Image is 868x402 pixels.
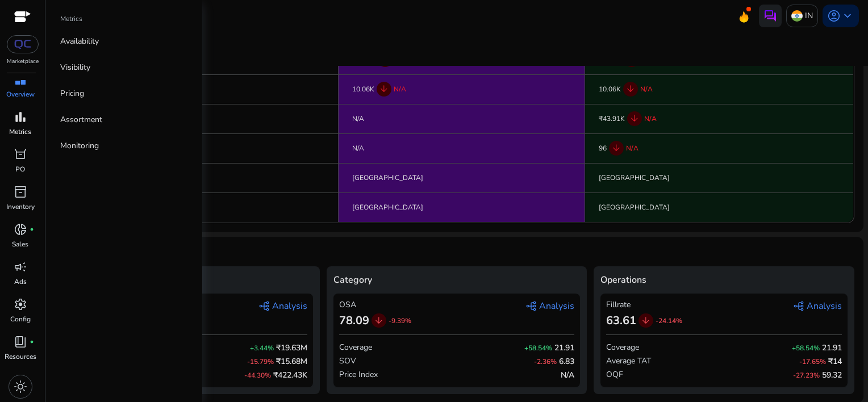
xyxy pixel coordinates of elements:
span: -9.39% [389,316,411,325]
p: Visibility [60,61,90,73]
img: QC-logo.svg [12,40,33,49]
span: ₹19.63M [276,342,307,353]
p: Pricing [60,87,84,99]
span: N/A [561,370,574,380]
span: arrow_downward [641,316,651,326]
p: Overview [6,89,35,99]
span: fiber_manual_record [30,340,34,344]
span: Category [333,273,372,287]
span: -24.14% [656,316,682,325]
span: graph_2 [525,300,537,312]
span: arrow_downward [379,84,389,94]
p: Availability [60,35,99,47]
span: arrow_downward [611,143,621,153]
p: Metrics [60,14,82,24]
div: OSA [339,299,411,311]
span: Coverage [339,342,372,353]
span: -27.23% [793,371,820,380]
span: 59.32 [822,370,842,380]
span: 6.83 [559,356,574,367]
div: 10.06K [599,82,840,97]
span: Average TAT [606,355,651,367]
span: settings [14,298,27,311]
span: +58.54% [792,344,820,353]
span: 78.09 [339,313,369,329]
span: graph_2 [258,300,270,312]
span: Operations [600,273,646,287]
p: Assortment [60,114,102,125]
div: N/A [352,113,571,125]
span: 21.91 [822,342,842,353]
span: Price Index [339,369,378,380]
span: -2.36% [534,357,557,366]
div: Fillrate [606,299,682,311]
span: N/A [394,85,406,94]
span: graph_2 [793,300,804,312]
span: account_circle [827,9,841,23]
span: SOV [339,355,356,367]
span: campaign [14,260,27,274]
span: ₹422.43K [273,370,307,380]
span: arrow_downward [374,316,384,326]
p: Marketplace [7,57,39,66]
div: [GEOGRAPHIC_DATA] [599,172,840,184]
span: Analysis [258,299,307,313]
div: [GEOGRAPHIC_DATA] [599,202,840,213]
span: N/A [626,144,639,153]
span: 21.91 [554,342,574,353]
p: Monitoring [60,140,99,152]
span: ₹14 [828,356,842,367]
div: 96 [599,141,840,156]
span: -17.65% [799,357,826,366]
p: Config [10,314,31,324]
span: ₹15.68M [276,356,307,367]
span: OQF [606,369,623,380]
p: Inventory [6,202,35,212]
span: 63.61 [606,313,636,329]
span: Analysis [525,299,574,313]
span: fiber_manual_record [30,227,34,232]
div: [GEOGRAPHIC_DATA] [352,202,571,213]
span: inventory_2 [14,185,27,199]
div: ₹43.91K [599,111,840,126]
p: Ads [14,277,27,287]
img: in.svg [791,10,803,22]
span: light_mode [14,380,27,393]
p: Sales [12,239,28,249]
span: +3.44% [250,344,274,353]
p: Resources [5,351,36,362]
span: Analysis [793,299,842,313]
span: orders [14,148,27,161]
div: [GEOGRAPHIC_DATA] [352,172,571,184]
span: N/A [644,114,657,123]
p: PO [15,164,25,174]
span: arrow_downward [625,84,636,94]
span: donut_small [14,223,27,236]
p: IN [805,6,813,26]
span: Coverage [606,342,639,353]
div: N/A [352,143,571,154]
span: N/A [640,85,653,94]
span: keyboard_arrow_down [841,9,854,23]
span: Deep Dive [59,246,854,257]
span: +58.54% [524,344,552,353]
span: dashboard [14,73,27,86]
div: 10.06K [352,82,571,97]
span: -15.79% [247,357,274,366]
span: book_4 [14,335,27,349]
span: -44.30% [244,371,271,380]
span: bar_chart [14,110,27,124]
p: Metrics [9,127,31,137]
span: arrow_downward [629,114,640,124]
